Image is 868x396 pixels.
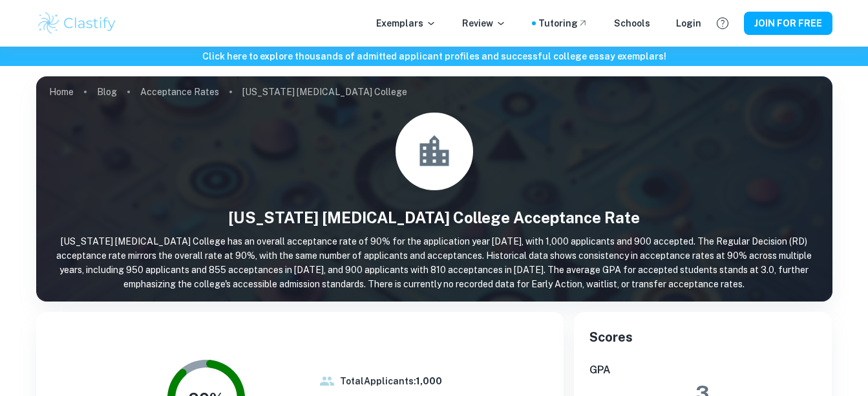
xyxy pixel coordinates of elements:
h1: [US_STATE] [MEDICAL_DATA] College Acceptance Rate [36,206,832,229]
h6: GPA [589,362,817,378]
a: Login [676,16,701,30]
b: 1,000 [416,376,442,386]
a: Acceptance Rates [140,83,219,101]
a: Home [49,83,74,101]
a: Tutoring [538,16,588,30]
h5: Scores [589,327,817,347]
a: Blog [97,83,117,101]
p: [US_STATE] [MEDICAL_DATA] College [242,85,407,99]
button: Help and Feedback [712,12,734,34]
p: Exemplars [376,16,436,30]
a: Schools [614,16,650,30]
p: [US_STATE] [MEDICAL_DATA] College has an overall acceptance rate of 90% for the application year ... [36,234,832,291]
h6: Click here to explore thousands of admitted applicant profiles and successful college essay exemp... [3,49,865,63]
h6: Total Applicants: [340,374,442,388]
p: Review [462,16,506,30]
img: Clastify logo [36,10,118,36]
button: JOIN FOR FREE [744,12,832,35]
